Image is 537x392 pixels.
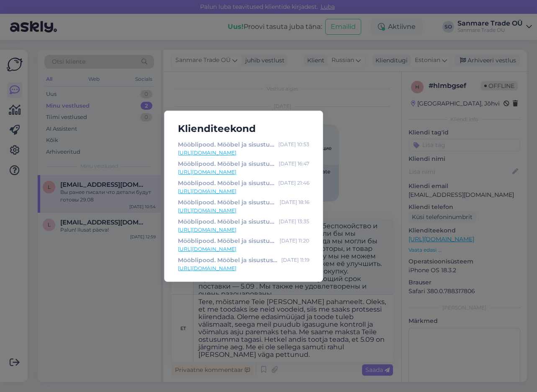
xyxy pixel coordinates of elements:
div: [DATE] 16:47 [279,159,309,168]
div: [DATE] 18:16 [280,198,309,207]
div: Mööblipood. Mööbel ja sisustus e-pood. - Kodustaar [178,159,275,168]
div: Mööblipood. Mööbel ja sisustus e-pood. - Kodustaar [178,217,275,226]
div: [DATE] 11:20 [280,236,309,245]
div: [DATE] 11:19 [281,255,309,265]
div: [DATE] 10:53 [278,140,309,149]
h5: Klienditeekond [171,121,316,137]
div: Mööblipood. Mööbel ja sisustus e-pood. - Kodustaar [178,198,276,207]
div: Mööblipood. Mööbel ja sisustus e-pood. - Kodustaar [178,236,276,245]
a: [URL][DOMAIN_NAME] [178,265,309,272]
a: [URL][DOMAIN_NAME] [178,226,309,234]
a: [URL][DOMAIN_NAME] [178,168,309,176]
a: [URL][DOMAIN_NAME] [178,207,309,214]
a: [URL][DOMAIN_NAME] [178,149,309,157]
a: [URL][DOMAIN_NAME] [178,245,309,253]
div: Mööblipood. Mööbel ja sisustus e-pood. - Kodustaar [178,255,278,265]
a: [URL][DOMAIN_NAME] [178,188,309,195]
div: [DATE] 13:35 [279,217,309,226]
div: Mööblipood. Mööbel ja sisustus e-pood. - Kodustaar [178,178,275,188]
div: Mööblipood. Mööbel ja sisustus e-pood. - Kodustaar [178,140,275,149]
div: [DATE] 21:46 [278,178,309,188]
